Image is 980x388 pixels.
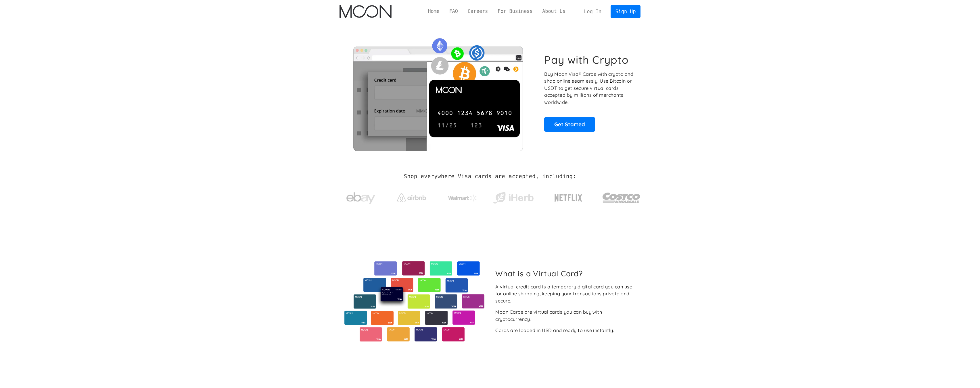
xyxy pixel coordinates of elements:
[493,8,537,15] a: For Business
[492,185,535,208] a: iHerb
[543,185,594,208] a: Netflix
[404,173,576,180] h2: Shop everywhere Visa cards are accepted, including:
[346,189,375,207] img: ebay
[340,5,392,18] a: home
[579,5,606,18] a: Log In
[390,188,433,205] a: Airbnb
[492,191,535,205] img: iHerb
[554,191,583,205] img: Netflix
[340,183,382,210] a: ebay
[441,189,484,204] a: Walmart
[423,8,444,15] a: Home
[444,8,463,15] a: FAQ
[544,71,634,106] p: Buy Moon Visa® Cards with crypto and shop online seamlessly! Use Bitcoin or USDT to get secure vi...
[448,195,477,201] img: Walmart
[495,327,614,334] div: Cards are loaded in USD and ready to use instantly.
[544,117,595,131] a: Get Started
[344,261,485,342] img: Virtual cards from Moon
[463,8,493,15] a: Careers
[340,5,392,18] img: Moon Logo
[495,283,636,304] div: A virtual credit card is a temporary digital card you can use for online shopping, keeping your t...
[495,269,636,278] h2: What is a Virtual Card?
[602,181,641,212] a: Costco
[602,187,641,209] img: Costco
[340,34,536,151] img: Moon Cards let you spend your crypto anywhere Visa is accepted.
[537,8,570,15] a: About Us
[544,53,629,66] h1: Pay with Crypto
[397,193,426,202] img: Airbnb
[611,5,640,18] a: Sign Up
[495,309,636,323] div: Moon Cards are virtual cards you can buy with cryptocurrency.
